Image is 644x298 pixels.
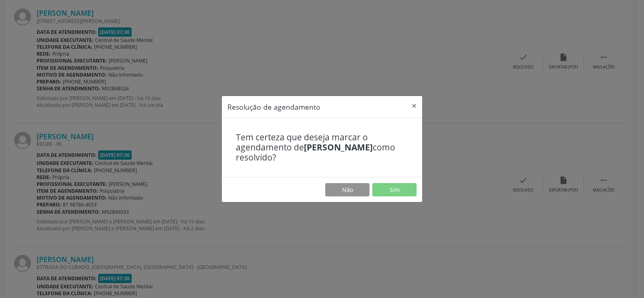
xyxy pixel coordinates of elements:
h4: Tem certeza que deseja marcar o agendamento de como resolvido? [236,132,408,163]
button: Close [406,96,422,116]
h5: Resolução de agendamento [227,102,320,112]
button: Não [325,183,369,197]
button: Sim [372,183,417,197]
b: [PERSON_NAME] [304,142,373,153]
